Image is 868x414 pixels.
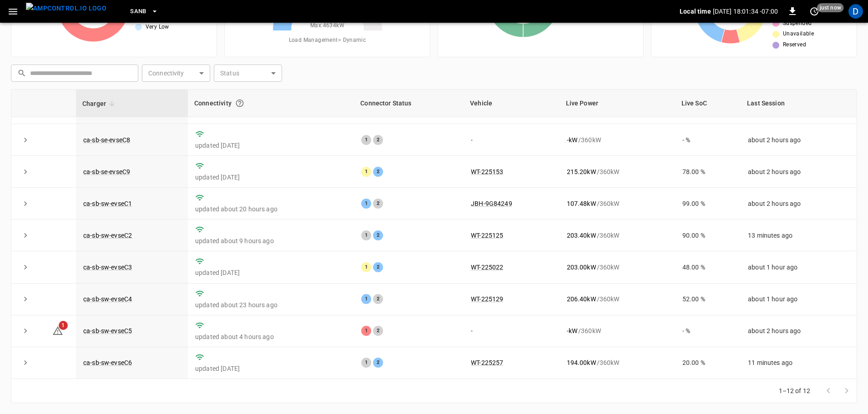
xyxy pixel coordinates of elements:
[361,326,371,336] div: 1
[83,359,132,366] a: ca-sb-sw-evseC6
[52,327,63,334] a: 1
[848,4,863,19] div: profile-icon
[83,168,130,175] a: ca-sb-se-evseC9
[83,232,132,239] a: ca-sb-sw-evseC2
[675,188,741,219] td: 99.00 %
[567,231,596,240] p: 203.40 kW
[195,332,347,341] p: updated about 4 hours ago
[741,315,857,347] td: about 2 hours ago
[783,19,812,28] span: Suspended
[675,90,741,117] th: Live SoC
[741,156,857,188] td: about 2 hours ago
[373,358,383,368] div: 2
[19,356,32,369] button: expand row
[807,4,822,19] button: set refresh interval
[464,124,559,156] td: -
[471,168,503,175] a: WT-225153
[560,90,675,117] th: Live Power
[471,264,503,271] a: WT-225022
[464,90,559,117] th: Vehicle
[783,30,814,39] span: Unavailable
[83,264,132,271] a: ca-sb-sw-evseC3
[361,262,371,272] div: 1
[19,260,32,274] button: expand row
[779,386,811,395] p: 1–12 of 12
[567,199,596,208] p: 107.48 kW
[232,95,248,111] button: Connection between the charger and our software.
[741,251,857,283] td: about 1 hour ago
[373,199,383,209] div: 2
[567,231,668,240] div: / 360 kW
[195,141,347,150] p: updated [DATE]
[83,136,130,144] a: ca-sb-se-evseC8
[26,3,106,14] img: ampcontrol.io logo
[464,315,559,347] td: -
[741,90,857,117] th: Last Session
[19,292,32,306] button: expand row
[361,230,371,240] div: 1
[361,358,371,368] div: 1
[146,23,169,32] span: Very Low
[195,205,347,214] p: updated about 20 hours ago
[567,167,596,176] p: 215.20 kW
[195,364,347,373] p: updated [DATE]
[289,36,366,45] span: Load Management = Dynamic
[675,284,741,315] td: 52.00 %
[567,199,668,208] div: / 360 kW
[83,295,132,303] a: ca-sb-sw-evseC4
[567,326,668,335] div: / 360 kW
[59,321,68,330] span: 1
[783,40,806,50] span: Reserved
[567,263,668,272] div: / 360 kW
[567,326,577,335] p: - kW
[361,167,371,177] div: 1
[741,347,857,379] td: 11 minutes ago
[567,263,596,272] p: 203.00 kW
[567,167,668,176] div: / 360 kW
[567,294,596,304] p: 206.40 kW
[195,300,347,309] p: updated about 23 hours ago
[741,284,857,315] td: about 1 hour ago
[83,327,132,334] a: ca-sb-sw-evseC5
[195,268,347,277] p: updated [DATE]
[195,173,347,182] p: updated [DATE]
[741,219,857,251] td: 13 minutes ago
[194,95,348,111] div: Connectivity
[361,294,371,304] div: 1
[471,232,503,239] a: WT-225125
[713,7,778,16] p: [DATE] 18:01:34 -07:00
[675,156,741,188] td: 78.00 %
[82,98,118,109] span: Charger
[373,326,383,336] div: 2
[354,90,464,117] th: Connector Status
[19,197,32,210] button: expand row
[373,294,383,304] div: 2
[19,165,32,179] button: expand row
[19,324,32,338] button: expand row
[373,135,383,145] div: 2
[741,124,857,156] td: about 2 hours ago
[741,188,857,219] td: about 2 hours ago
[567,294,668,304] div: / 360 kW
[675,219,741,251] td: 90.00 %
[675,124,741,156] td: - %
[675,315,741,347] td: - %
[567,135,577,145] p: - kW
[471,200,512,207] a: JBH-9G84249
[361,135,371,145] div: 1
[373,262,383,272] div: 2
[361,199,371,209] div: 1
[817,3,844,12] span: just now
[567,358,668,367] div: / 360 kW
[126,3,162,20] button: SanB
[373,167,383,177] div: 2
[471,359,503,366] a: WT-225257
[19,133,32,147] button: expand row
[373,230,383,240] div: 2
[567,358,596,367] p: 194.00 kW
[19,229,32,242] button: expand row
[675,251,741,283] td: 48.00 %
[471,295,503,303] a: WT-225129
[83,200,132,207] a: ca-sb-sw-evseC1
[675,347,741,379] td: 20.00 %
